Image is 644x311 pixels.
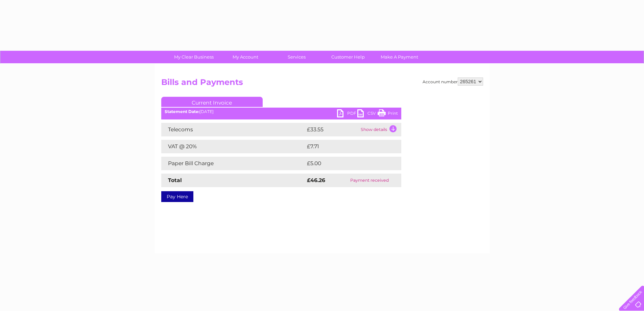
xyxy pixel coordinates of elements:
[161,157,305,170] td: Paper Bill Charge
[161,123,305,136] td: Telecoms
[305,157,386,170] td: £5.00
[161,77,483,90] h2: Bills and Payments
[372,51,427,63] a: Make A Payment
[166,51,222,63] a: My Clear Business
[161,97,263,107] a: Current Invoice
[359,123,401,136] td: Show details
[269,51,325,63] a: Services
[423,77,483,86] div: Account number
[161,140,305,153] td: VAT @ 20%
[305,140,384,153] td: £7.71
[305,123,359,136] td: £33.55
[320,51,376,63] a: Customer Help
[161,109,401,114] div: [DATE]
[165,109,199,114] b: Statement Date:
[357,109,378,119] a: CSV
[337,109,357,119] a: PDF
[217,51,273,63] a: My Account
[378,109,398,119] a: Print
[161,191,193,202] a: Pay Here
[168,177,182,183] strong: Total
[338,174,401,187] td: Payment received
[307,177,325,183] strong: £46.26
